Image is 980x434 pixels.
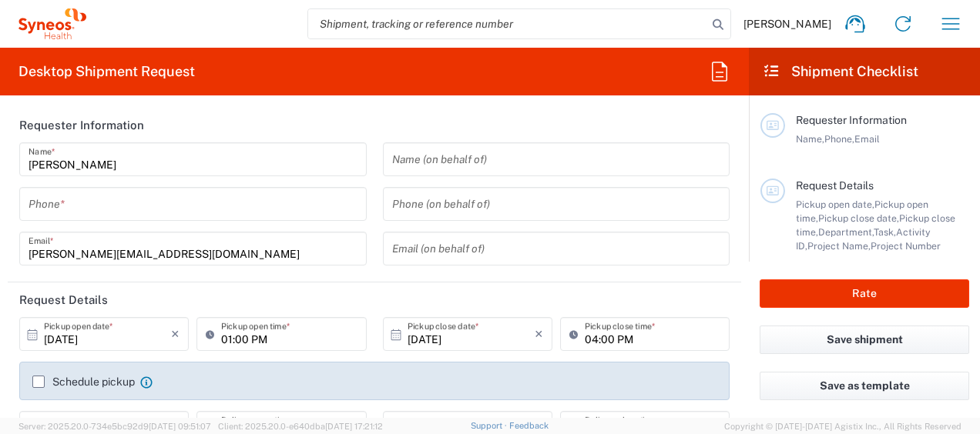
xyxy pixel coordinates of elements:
[149,422,211,431] span: [DATE] 09:51:07
[18,422,211,431] span: Server: 2025.20.0-734e5bc92d9
[807,240,871,252] span: Project Name,
[824,133,854,145] span: Phone,
[760,279,969,308] button: Rate
[724,419,962,433] span: Copyright © [DATE]-[DATE] Agistix Inc., All Rights Reserved
[18,62,195,81] h2: Desktop Shipment Request
[743,17,831,31] span: [PERSON_NAME]
[871,240,941,252] span: Project Number
[796,133,824,145] span: Name,
[32,376,135,388] label: Schedule pickup
[19,292,108,308] h2: Request Details
[325,422,383,431] span: [DATE] 17:21:12
[308,9,707,38] input: Shipment, tracking or reference number
[471,421,509,430] a: Support
[19,118,144,133] h2: Requester Information
[818,226,874,238] span: Department,
[818,212,899,224] span: Pickup close date,
[760,372,969,400] button: Save as template
[854,133,880,145] span: Email
[796,114,907,126] span: Requester Information
[535,322,543,346] i: ×
[796,179,874,192] span: Request Details
[874,226,896,238] span: Task,
[171,322,180,346] i: ×
[218,422,383,431] span: Client: 2025.20.0-e640dba
[763,62,918,81] h2: Shipment Checklist
[796,199,874,210] span: Pickup open date,
[509,421,549,430] a: Feedback
[760,325,969,354] button: Save shipment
